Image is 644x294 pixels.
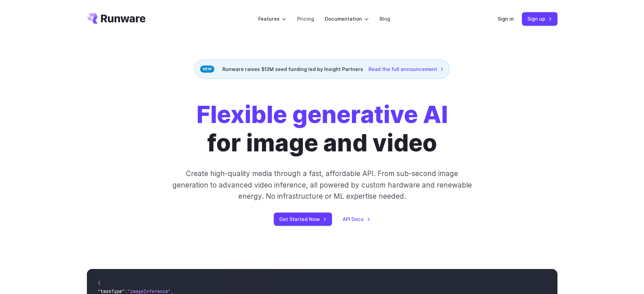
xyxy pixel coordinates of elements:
[87,13,146,24] a: Go to /
[196,100,448,129] strong: Flexible generative AI
[522,12,557,25] a: Sign up
[98,280,100,286] span: {
[325,15,369,23] label: Documentation
[498,15,514,23] a: Sign in
[171,168,473,202] p: Create high-quality media through a fast, affordable API. From sub-second image generation to adv...
[297,15,314,23] a: Pricing
[274,213,332,226] a: Get Started Now
[368,65,444,73] a: Read the full announcement
[343,215,371,223] a: API Docs
[196,100,448,157] h1: for image and video
[258,15,286,23] label: Features
[194,59,450,79] div: Runware raises $13M seed funding led by Insight Partners
[380,15,390,23] a: Blog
